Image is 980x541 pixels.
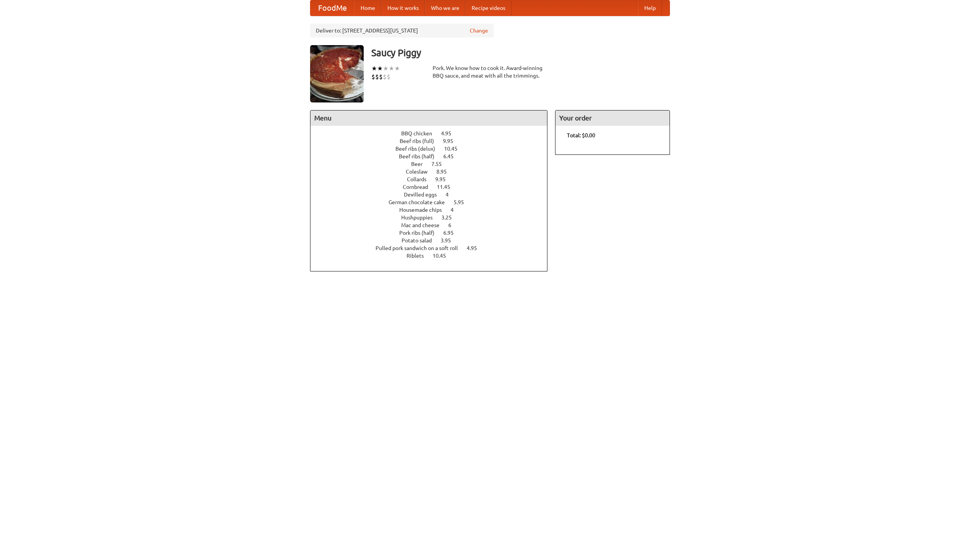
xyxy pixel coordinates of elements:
li: $ [387,73,390,81]
a: Beef ribs (delux) 10.45 [395,146,472,152]
span: Potato salad [402,237,439,244]
span: Beef ribs (full) [400,138,442,144]
span: 4 [451,207,461,213]
div: Pork. We know how to cook it. Award-winning BBQ sauce, and meat with all the trimmings. [433,64,547,80]
span: Pork ribs (half) [399,230,442,236]
a: Change [470,27,488,34]
a: Beef ribs (half) 6.45 [399,153,468,159]
a: Riblets 10.45 [407,253,460,259]
span: Beef ribs (delux) [395,146,443,152]
a: Cornbread 11.45 [403,184,464,190]
a: Help [638,0,662,16]
li: ★ [389,64,394,73]
li: $ [371,73,375,81]
li: $ [375,73,379,81]
span: 4 [446,192,456,198]
span: Pulled pork sandwich on a soft roll [376,245,465,251]
a: Coleslaw 8.95 [406,169,461,175]
span: Housemade chips [399,207,449,213]
li: ★ [394,64,400,73]
h3: Saucy Piggy [371,45,670,60]
span: 8.95 [436,169,454,175]
span: 3.25 [441,214,459,221]
li: $ [383,73,387,81]
li: $ [379,73,383,81]
span: BBQ chicken [401,130,440,136]
span: Riblets [407,253,431,259]
a: Mac and cheese 6 [401,222,465,228]
span: 3.95 [441,237,459,244]
li: ★ [377,64,383,73]
a: Beer 7.55 [411,161,456,167]
h4: Menu [310,110,547,126]
span: Beer [411,161,430,167]
span: 10.45 [433,253,454,259]
span: 9.95 [443,138,461,144]
span: 6 [448,222,459,228]
span: 11.45 [437,184,458,190]
span: 5.95 [454,199,472,205]
span: 4.95 [467,245,485,251]
img: angular.jpg [310,45,364,102]
span: Mac and cheese [401,222,447,228]
span: Coleslaw [406,169,435,175]
b: Total: $0.00 [567,132,595,138]
a: Housemade chips 4 [399,207,468,213]
span: 4.95 [441,130,459,136]
a: German chocolate cake 5.95 [389,199,478,205]
span: 9.95 [435,176,453,182]
span: 6.45 [443,153,461,159]
li: ★ [371,64,377,73]
span: Cornbread [403,184,436,190]
a: FoodMe [310,0,354,16]
span: German chocolate cake [389,199,452,205]
a: Pork ribs (half) 6.95 [399,230,468,236]
a: Collards 9.95 [407,176,460,182]
a: Devilled eggs 4 [404,192,463,198]
a: Who we are [425,0,465,16]
span: Devilled eggs [404,192,444,198]
a: Recipe videos [465,0,511,16]
li: ★ [383,64,389,73]
span: Beef ribs (half) [399,153,442,159]
span: 10.45 [444,146,465,152]
h4: Your order [555,110,670,126]
a: Hushpuppies 3.25 [401,214,466,221]
a: Potato salad 3.95 [402,237,465,244]
span: Collards [407,176,434,182]
span: Hushpuppies [401,214,440,221]
a: Home [354,0,381,16]
a: Pulled pork sandwich on a soft roll 4.95 [376,245,491,251]
a: Beef ribs (full) 9.95 [400,138,467,144]
a: BBQ chicken 4.95 [401,130,465,136]
span: 7.55 [431,161,449,167]
span: 6.95 [443,230,461,236]
a: How it works [381,0,425,16]
div: Deliver to: [STREET_ADDRESS][US_STATE] [310,24,494,37]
